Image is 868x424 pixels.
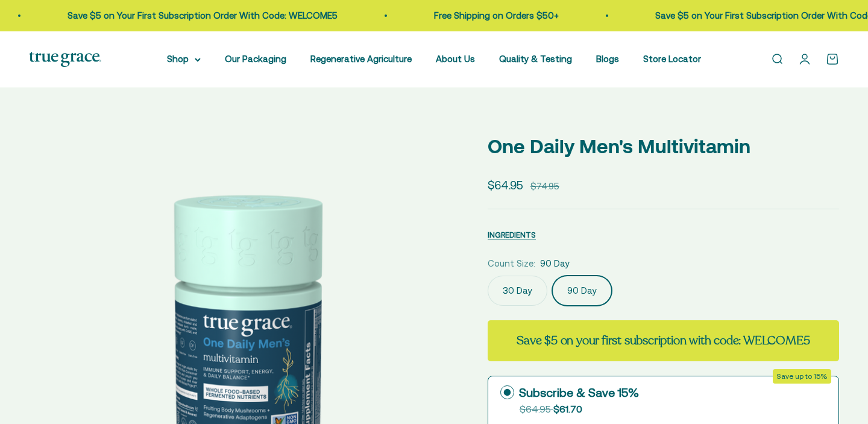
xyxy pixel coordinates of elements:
[488,230,536,239] span: INGREDIENTS
[596,54,619,64] a: Blogs
[488,176,523,194] sale-price: $64.95
[499,54,572,64] a: Quality & Testing
[517,332,810,349] strong: Save $5 on your first subscription with code: WELCOME5
[530,179,559,194] compare-at-price: $74.95
[65,8,335,23] p: Save $5 on Your First Subscription Order With Code: WELCOME5
[488,256,535,271] legend: Count Size:
[310,54,412,64] a: Regenerative Agriculture
[225,54,286,64] a: Our Packaging
[488,227,536,242] button: INGREDIENTS
[540,256,570,271] span: 90 Day
[488,131,839,162] p: One Daily Men's Multivitamin
[643,54,701,64] a: Store Locator
[436,54,475,64] a: About Us
[432,10,556,21] a: Free Shipping on Orders $50+
[167,52,201,66] summary: Shop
